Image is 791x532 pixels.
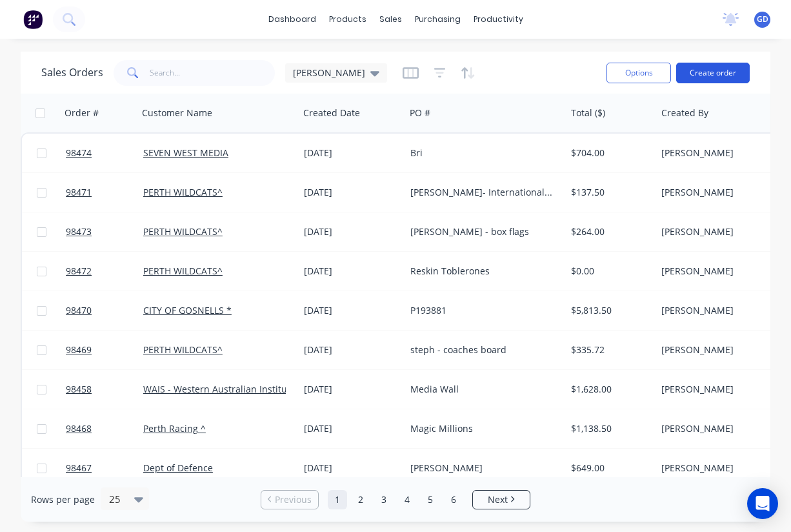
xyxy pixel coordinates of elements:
div: $335.72 [571,343,646,356]
a: SEVEN WEST MEDIA [143,147,228,159]
button: Create order [676,63,750,83]
div: $264.00 [571,225,646,238]
div: [PERSON_NAME] - box flags [410,225,554,238]
div: sales [373,10,408,29]
a: PERTH WILDCATS^ [143,225,223,238]
span: Previous [275,493,312,506]
span: 98469 [66,343,92,356]
div: $649.00 [571,462,646,475]
div: $137.50 [571,186,646,199]
div: $0.00 [571,265,646,278]
div: [DATE] [304,343,400,356]
div: Order # [65,107,99,119]
div: Total ($) [571,107,605,119]
div: [DATE] [304,265,400,278]
div: Reskin Toblerones [410,265,554,278]
div: [DATE] [304,422,400,435]
a: Next page [473,493,530,506]
a: 98470 [66,291,143,330]
a: Dept of Defence [143,462,213,474]
span: 98471 [66,186,92,199]
a: Page 4 [397,490,417,509]
a: 98473 [66,212,143,251]
a: Page 6 [444,490,463,509]
a: CITY OF GOSNELLS * [143,304,232,316]
a: Page 1 is your current page [328,490,347,509]
div: [DATE] [304,304,400,317]
input: Search... [150,60,275,86]
a: 98469 [66,331,143,369]
span: 98470 [66,304,92,317]
a: Page 2 [351,490,370,509]
span: 98474 [66,147,92,159]
ul: Pagination [255,490,536,509]
span: 98467 [66,462,92,475]
a: 98474 [66,134,143,172]
a: 98467 [66,449,143,487]
h1: Sales Orders [41,66,103,79]
div: productivity [467,10,530,29]
a: dashboard [262,10,323,29]
div: [DATE] [304,462,400,475]
div: [DATE] [304,147,400,159]
span: Rows per page [31,493,95,506]
a: Perth Racing ^ [143,422,206,435]
span: Next [488,493,508,506]
div: [DATE] [304,383,400,396]
div: Open Intercom Messenger [747,488,778,519]
span: [PERSON_NAME] [293,66,365,79]
a: PERTH WILDCATS^ [143,186,223,198]
a: Page 3 [374,490,394,509]
div: Magic Millions [410,422,554,435]
div: [PERSON_NAME] [410,462,554,475]
div: P193881 [410,304,554,317]
div: Media Wall [410,383,554,396]
a: PERTH WILDCATS^ [143,265,223,277]
div: $1,628.00 [571,383,646,396]
a: 98468 [66,409,143,448]
div: [PERSON_NAME]- International series [410,186,554,199]
a: 98472 [66,252,143,291]
button: Options [606,63,671,83]
span: 98458 [66,383,92,396]
img: Factory [23,10,43,29]
div: Created By [661,107,708,119]
span: GD [757,14,768,25]
a: Previous page [261,493,318,506]
div: steph - coaches board [410,343,554,356]
div: [DATE] [304,225,400,238]
a: WAIS - Western Australian Institute of Sport [143,383,332,395]
a: Page 5 [421,490,440,509]
div: products [323,10,373,29]
a: 98458 [66,370,143,409]
div: $5,813.50 [571,304,646,317]
div: Bri [410,147,554,159]
div: Customer Name [142,107,212,119]
div: $704.00 [571,147,646,159]
div: purchasing [408,10,467,29]
div: Created Date [303,107,360,119]
span: 98473 [66,225,92,238]
div: PO # [410,107,430,119]
span: 98468 [66,422,92,435]
a: 98471 [66,173,143,212]
span: 98472 [66,265,92,278]
div: [DATE] [304,186,400,199]
div: $1,138.50 [571,422,646,435]
a: PERTH WILDCATS^ [143,343,223,356]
